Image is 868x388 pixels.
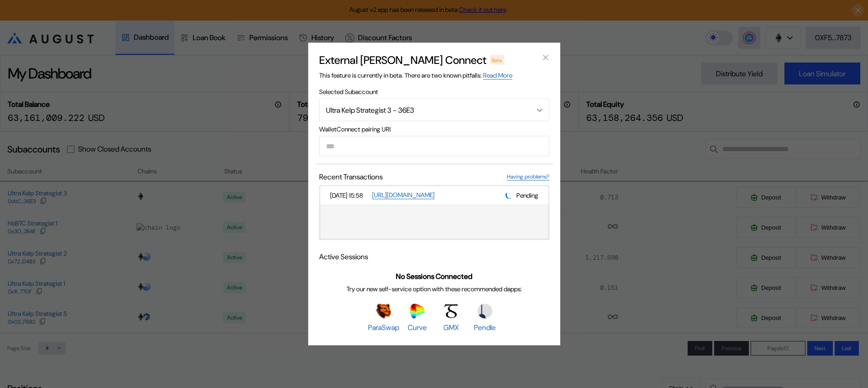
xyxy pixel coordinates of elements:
[538,50,553,65] button: close modal
[505,191,513,199] img: pending
[330,191,368,199] span: [DATE] 15:58
[319,252,368,262] span: Active Sessions
[319,88,549,96] span: Selected Subaccount
[319,172,383,182] span: Recent Transactions
[319,99,549,121] button: Open menu
[469,304,500,332] a: PendlePendle
[474,322,496,332] span: Pendle
[444,304,458,318] img: GMX
[410,304,425,318] img: Curve
[372,191,435,199] a: [URL][DOMAIN_NAME]
[319,53,486,67] h2: External [PERSON_NAME] Connect
[319,71,512,80] span: This feature is currently in beta. There are two known pitfalls:
[507,173,549,181] a: Having problems?
[376,304,391,318] img: ParaSwap
[505,191,538,199] div: Pending
[436,304,467,332] a: GMXGMX
[368,322,399,332] span: ParaSwap
[483,71,512,80] a: Read More
[408,322,427,332] span: Curve
[319,125,549,133] span: WalletConnect pairing URI
[490,55,505,64] div: Beta
[396,271,473,281] span: No Sessions Connected
[326,105,519,115] div: Ultra Kelp Strategist 3 - 36E3
[347,284,522,293] span: Try our new self-service option with these recommended dapps:
[478,304,492,318] img: Pendle
[443,322,459,332] span: GMX
[402,304,433,332] a: CurveCurve
[368,304,399,332] a: ParaSwapParaSwap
